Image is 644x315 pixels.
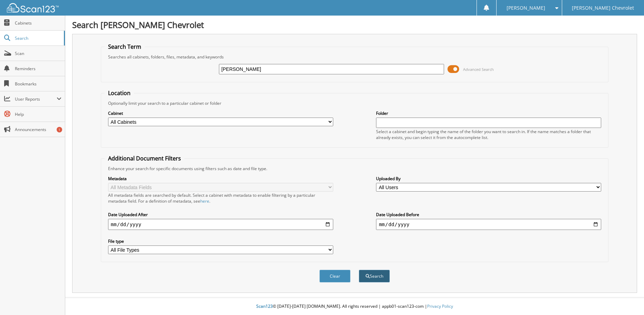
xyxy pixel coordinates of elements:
[256,303,273,309] span: Scan123
[7,3,59,12] img: scan123-logo-white.svg
[108,212,333,217] label: Date Uploaded After
[572,6,634,10] span: [PERSON_NAME] Chevrolet
[319,270,350,282] button: Clear
[15,127,61,132] span: Announcements
[15,35,60,41] span: Search
[105,166,605,172] div: Enhance your search for specific documents using filters such as date and file type.
[105,89,134,97] legend: Location
[108,176,333,182] label: Metadata
[108,238,333,244] label: File type
[200,198,209,204] a: here
[108,110,333,116] label: Cabinet
[105,54,605,60] div: Searches all cabinets, folders, files, metadata, and keywords
[507,6,545,10] span: [PERSON_NAME]
[65,298,644,315] div: © [DATE]-[DATE] [DOMAIN_NAME]. All rights reserved | appb01-scan123-com |
[15,111,61,117] span: Help
[376,212,601,217] label: Date Uploaded Before
[15,96,57,102] span: User Reports
[376,219,601,230] input: end
[15,20,61,26] span: Cabinets
[15,66,61,72] span: Reminders
[376,129,601,140] div: Select a cabinet and begin typing the name of the folder you want to search in. If the name match...
[376,176,601,182] label: Uploaded By
[105,155,184,162] legend: Additional Document Filters
[463,67,494,72] span: Advanced Search
[376,110,601,116] label: Folder
[72,19,637,30] h1: Search [PERSON_NAME] Chevrolet
[15,50,61,56] span: Scan
[427,303,453,309] a: Privacy Policy
[15,81,61,87] span: Bookmarks
[105,43,145,50] legend: Search Term
[105,100,605,106] div: Optionally limit your search to a particular cabinet or folder
[108,219,333,230] input: start
[57,127,62,132] div: 1
[108,192,333,204] div: All metadata fields are searched by default. Select a cabinet with metadata to enable filtering b...
[359,270,390,282] button: Search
